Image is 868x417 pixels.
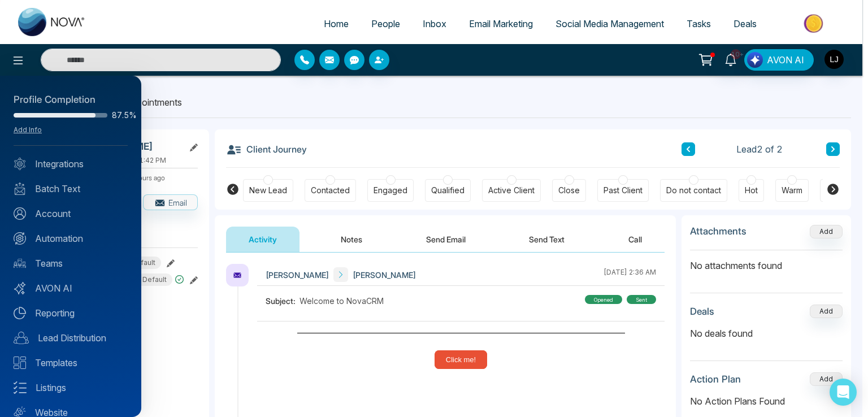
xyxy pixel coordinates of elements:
[14,257,128,270] a: Teams
[14,207,128,220] a: Account
[14,306,128,320] a: Reporting
[14,381,27,394] img: Listings.svg
[14,183,26,195] img: batch_text_white.png
[14,232,128,245] a: Automation
[14,207,26,220] img: Account.svg
[14,157,128,171] a: Integrations
[14,257,26,270] img: team.svg
[14,307,26,319] img: Reporting.svg
[14,332,29,344] img: Lead-dist.svg
[14,282,26,294] img: Avon-AI.svg
[112,111,128,119] span: 87.5%
[14,182,128,196] a: Batch Text
[14,158,26,170] img: Integrated.svg
[14,232,26,245] img: Automation.svg
[14,281,128,295] a: AVON AI
[14,381,128,394] a: Listings
[14,93,128,107] div: Profile Completion
[14,331,128,345] a: Lead Distribution
[14,125,42,134] a: Add Info
[14,357,26,369] img: Templates.svg
[14,356,128,370] a: Templates
[830,379,857,406] div: Open Intercom Messenger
